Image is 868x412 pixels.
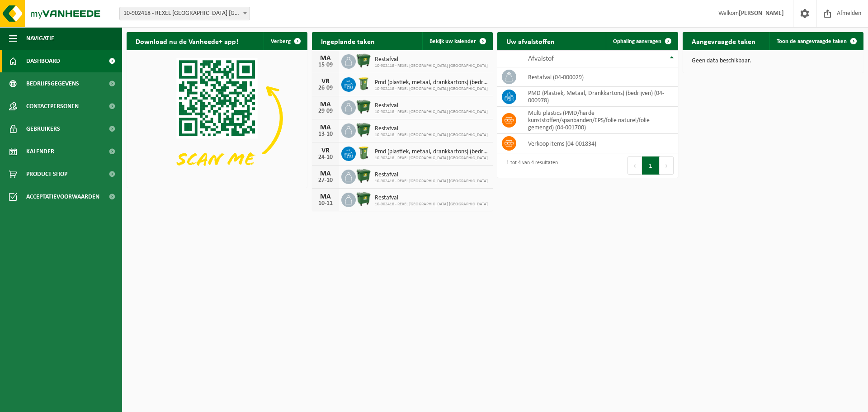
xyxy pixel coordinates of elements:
[26,72,79,95] span: Bedrijfsgegevens
[375,86,488,92] span: 10-902418 - REXEL [GEOGRAPHIC_DATA] [GEOGRAPHIC_DATA]
[356,99,371,114] img: WB-1100-HPE-GN-01
[739,10,784,17] strong: [PERSON_NAME]
[375,179,488,184] span: 10-902418 - REXEL [GEOGRAPHIC_DATA] [GEOGRAPHIC_DATA]
[356,191,371,207] img: WB-1100-HPE-GN-01
[521,67,678,87] td: restafval (04-000029)
[356,122,371,137] img: WB-1100-HPE-GN-01
[120,7,250,20] span: 10-902418 - REXEL BELGIUM NV - MERKSEM
[375,125,488,133] span: Restafval
[316,55,335,62] div: MA
[613,38,661,44] span: Ophaling aanvragen
[497,32,564,50] h2: Uw afvalstoffen
[660,156,674,175] button: Next
[316,200,335,207] div: 10-11
[26,50,60,72] span: Dashboard
[356,145,371,161] img: WB-0240-HPE-GN-50
[642,156,660,175] button: 1
[312,32,384,50] h2: Ingeplande taken
[316,62,335,68] div: 15-09
[127,50,307,186] img: Download de VHEPlus App
[521,87,678,107] td: PMD (Plastiek, Metaal, Drankkartons) (bedrijven) (04-000978)
[429,38,476,44] span: Bekijk uw kalender
[26,163,67,185] span: Product Shop
[26,118,60,140] span: Gebruikers
[375,63,488,69] span: 10-902418 - REXEL [GEOGRAPHIC_DATA] [GEOGRAPHIC_DATA]
[316,101,335,108] div: MA
[683,32,764,50] h2: Aangevraagde taken
[375,171,488,179] span: Restafval
[422,32,492,50] a: Bekijk uw kalender
[521,107,678,134] td: multi plastics (PMD/harde kunststoffen/spanbanden/EPS/folie naturel/folie gemengd) (04-001700)
[606,32,677,50] a: Ophaling aanvragen
[316,108,335,114] div: 29-09
[316,193,335,200] div: MA
[316,170,335,177] div: MA
[264,32,307,50] button: Verberg
[769,32,863,50] a: Toon de aangevraagde taken
[316,124,335,131] div: MA
[521,134,678,153] td: verkoop items (04-001834)
[316,177,335,184] div: 27-10
[26,185,99,208] span: Acceptatievoorwaarden
[26,95,79,118] span: Contactpersonen
[26,27,54,50] span: Navigatie
[316,147,335,154] div: VR
[627,156,642,175] button: Previous
[356,76,371,91] img: WB-0240-HPE-GN-50
[375,56,488,63] span: Restafval
[375,79,488,86] span: Pmd (plastiek, metaal, drankkartons) (bedrijven)
[375,148,488,156] span: Pmd (plastiek, metaal, drankkartons) (bedrijven)
[316,78,335,85] div: VR
[271,38,291,44] span: Verberg
[356,53,371,68] img: WB-1100-HPE-GN-01
[316,85,335,91] div: 26-09
[375,156,488,161] span: 10-902418 - REXEL [GEOGRAPHIC_DATA] [GEOGRAPHIC_DATA]
[528,55,554,62] span: Afvalstof
[777,38,847,44] span: Toon de aangevraagde taken
[375,194,488,202] span: Restafval
[692,58,854,64] p: Geen data beschikbaar.
[119,7,250,20] span: 10-902418 - REXEL BELGIUM NV - MERKSEM
[316,154,335,161] div: 24-10
[356,168,371,184] img: WB-1100-HPE-GN-01
[375,109,488,115] span: 10-902418 - REXEL [GEOGRAPHIC_DATA] [GEOGRAPHIC_DATA]
[316,131,335,137] div: 13-10
[502,156,558,175] div: 1 tot 4 van 4 resultaten
[375,202,488,207] span: 10-902418 - REXEL [GEOGRAPHIC_DATA] [GEOGRAPHIC_DATA]
[127,32,247,50] h2: Download nu de Vanheede+ app!
[26,140,54,163] span: Kalender
[375,102,488,109] span: Restafval
[375,133,488,138] span: 10-902418 - REXEL [GEOGRAPHIC_DATA] [GEOGRAPHIC_DATA]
